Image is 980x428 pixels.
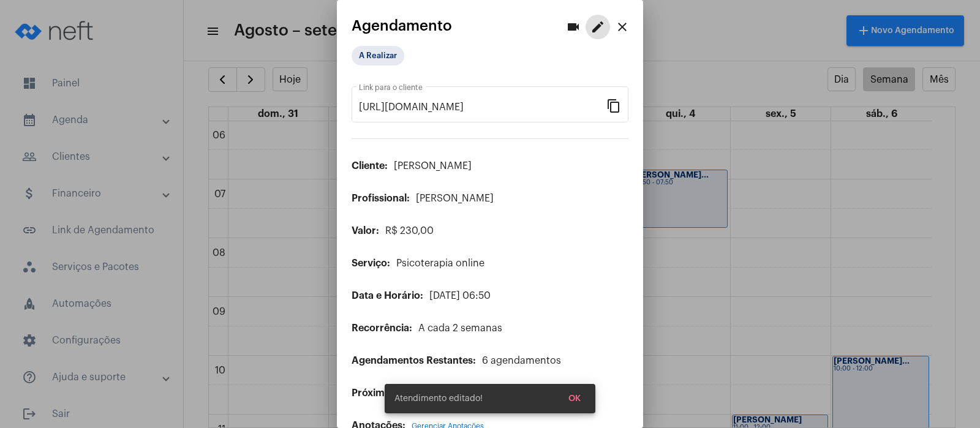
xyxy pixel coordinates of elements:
mat-icon: edit [590,20,605,34]
span: OK [568,394,581,403]
span: Serviço: [352,258,390,268]
span: Agendamento [352,18,452,34]
span: Próximo Agendamento: [352,388,464,398]
span: [DATE] 06:50 [429,291,491,301]
span: Agendamentos Restantes: [352,356,476,366]
span: Valor: [352,226,379,236]
span: [PERSON_NAME] [416,193,494,203]
button: OK [559,388,590,410]
span: Cliente: [352,161,388,171]
mat-chip: A Realizar [352,46,404,66]
span: Psicoterapia online [396,258,484,268]
mat-icon: close [615,20,630,34]
span: Recorrência: [352,323,412,333]
span: R$ 230,00 [385,226,434,236]
span: 6 agendamentos [482,356,561,366]
span: Data e Horário: [352,291,423,301]
span: Profissional: [352,193,410,203]
mat-icon: content_copy [606,98,621,113]
span: A cada 2 semanas [418,323,502,333]
input: Link [359,102,606,113]
span: [PERSON_NAME] [394,161,472,171]
span: Atendimento editado! [394,392,483,405]
mat-icon: videocam [566,20,581,34]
